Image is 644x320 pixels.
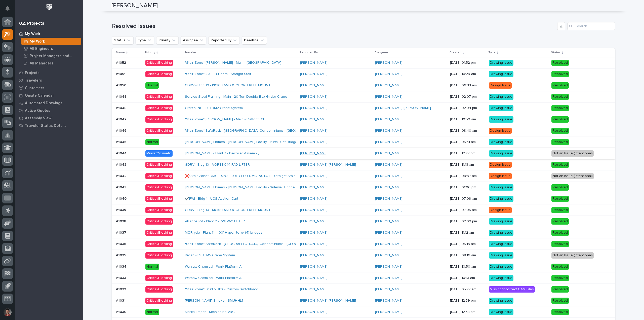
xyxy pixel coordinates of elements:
tr: #1032#1032 Critical/Blocking*Stair Zone* Studio Blitz - Custom Switchback [PERSON_NAME] [PERSON_N... [112,284,615,295]
p: [DATE] 06:33 am [450,83,485,88]
p: Type [488,50,496,55]
a: *Stair Zone* J & J Builders - Straight Stair [185,72,251,76]
div: Drawing Issue [489,252,513,259]
p: [DATE] 07:05 am [450,208,485,212]
div: Resolved [551,162,569,168]
div: Critical/Blocking [145,298,173,304]
a: [PERSON_NAME] [375,72,403,76]
a: Active Quotes [15,107,83,114]
a: All Managers [19,60,83,67]
tr: #1051#1051 Critical/Blocking*Stair Zone* J & J Builders - Straight Stair [PERSON_NAME] [PERSON_NA... [112,68,615,80]
p: Customers [25,86,44,90]
p: #1036 [116,241,127,246]
p: [DATE] 10:29 am [450,72,485,76]
a: [PERSON_NAME] [300,276,328,280]
img: Workspace Logo [45,3,54,12]
a: MORryde - Plant 11 - 100' Hyperlite w/ (4) bridges [185,231,262,235]
a: All Engineers [19,45,83,52]
p: [DATE] 05:13 am [450,242,485,246]
a: [PERSON_NAME] [375,185,403,190]
tr: #1041#1041 Critical/Blocking[PERSON_NAME] Homes - [PERSON_NAME] Facility - Sidewall Bridge Extens... [112,182,615,193]
a: [PERSON_NAME] [300,140,328,144]
p: Traveler Status Details [25,124,66,128]
p: Active Quotes [25,109,50,113]
tr: #1030#1030 NormalMarcal Paper - Mezzanine VRC [PERSON_NAME] [PERSON_NAME] [DATE] 12:58 pmDrawing ... [112,306,615,318]
a: [PERSON_NAME] [375,163,403,167]
a: Traveler Status Details [15,122,83,129]
a: [PERSON_NAME] Homes - [PERSON_NAME] Facility - P-Wall Set Bridge [185,140,297,144]
p: #1035 [116,252,127,258]
a: Projects [15,69,83,77]
a: ✔️PWI - Bldg 1 - UCS Auction Cart [185,197,238,201]
a: My Work [19,38,83,45]
p: #1031 [116,298,127,303]
a: [PERSON_NAME] [375,197,403,201]
p: #1047 [116,116,128,122]
a: [PERSON_NAME] [300,219,328,224]
p: [DATE] 02:09 pm [450,219,485,224]
div: Critical/Blocking [145,60,173,66]
a: [PERSON_NAME] [300,185,328,190]
div: Design Issue [489,128,512,134]
button: Notifications [2,3,13,14]
tr: #1035#1035 Critical/BlockingRivian - FSUHM5 Crane System [PERSON_NAME] [PERSON_NAME] [DATE] 08:16... [112,250,615,261]
tr: #1038#1038 Critical/BlockingAlliance RV - Plant 2 - PWI VAC LIFTER [PERSON_NAME] [PERSON_NAME] [D... [112,216,615,227]
a: [PERSON_NAME] [300,287,328,292]
div: Resolved [551,286,569,293]
tr: #1040#1040 Critical/Blocking✔️PWI - Bldg 1 - UCS Auction Cart [PERSON_NAME] [PERSON_NAME] [DATE] ... [112,193,615,204]
div: Notifications [6,6,13,14]
div: 02. Projects [19,21,44,26]
p: [DATE] 10:50 am [450,265,485,269]
a: [PERSON_NAME] [300,197,328,201]
div: Normal [145,264,159,270]
a: Warsaw Chemical - Work Platform A [185,276,242,280]
div: Not an Issue (intentional) [551,173,594,179]
a: [PERSON_NAME] [375,265,403,269]
div: Resolved [551,82,569,89]
a: Assembly View [15,114,83,122]
div: Normal [145,82,159,89]
div: Resolved [551,309,569,315]
a: [PERSON_NAME] [300,151,328,156]
p: #1033 [116,275,127,280]
a: [PERSON_NAME] [375,95,403,99]
a: [PERSON_NAME] [300,95,328,99]
a: Rivian - FSUHM5 Crane System [185,253,235,258]
div: Drawing Issue [489,105,513,111]
button: Assignee [181,36,206,44]
a: [PERSON_NAME] Homes - [PERSON_NAME] Facility - Sidewall Bridge Extension [185,185,312,190]
a: *Stair Zone* [PERSON_NAME] - Main - Platform #1 [185,117,264,122]
a: [PERSON_NAME] [375,287,403,292]
tr: #1033#1033 Critical/BlockingWarsaw Chemical - Work Platform A [PERSON_NAME] [PERSON_NAME] [DATE] ... [112,272,615,284]
a: *Stair Zone* Studio Blitz - Custom Switchback [185,287,258,292]
button: Reported By [208,36,240,44]
div: Drawing Issue [489,275,513,281]
div: Critical/Blocking [145,162,173,168]
p: #1032 [116,286,127,292]
div: Not an Issue (intentional) [551,150,594,157]
button: Status [112,36,134,44]
p: #1034 [116,264,127,269]
div: Resolved [551,184,569,191]
div: Resolved [551,105,569,111]
p: Status [551,50,560,55]
p: Onsite Calendar [25,93,54,98]
a: Project Managers and Engineers [19,52,83,59]
p: My Work [25,32,40,36]
a: [PERSON_NAME] [375,276,403,280]
a: Warsaw Chemical - Work Platform A [185,265,242,269]
a: Customers [15,84,83,92]
p: #1042 [116,173,127,178]
a: [PERSON_NAME] [375,117,403,122]
a: [PERSON_NAME] [PERSON_NAME] [375,106,431,110]
div: Resolved [551,275,569,281]
a: [PERSON_NAME] [375,129,403,133]
p: Traveler [184,50,196,55]
div: Critical/Blocking [145,241,173,247]
div: Drawing Issue [489,309,513,315]
p: #1039 [116,207,127,212]
p: #1037 [116,230,127,235]
a: [PERSON_NAME] [375,208,403,212]
p: #1048 [116,105,128,110]
div: Critical/Blocking [145,128,173,134]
